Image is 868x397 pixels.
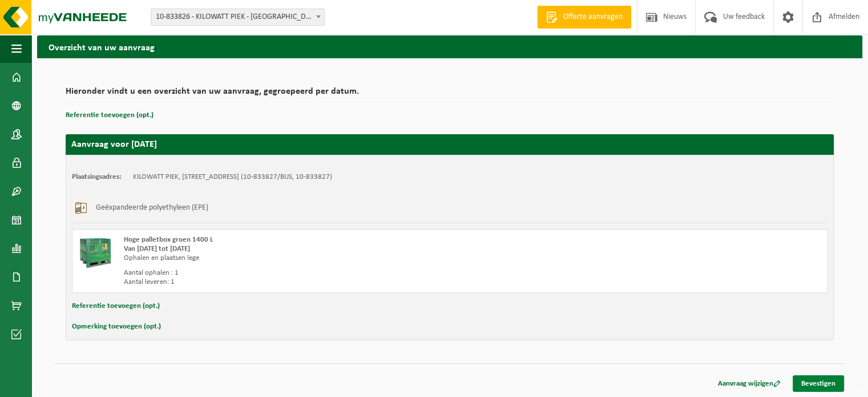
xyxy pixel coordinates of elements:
h3: Geëxpandeerde polyethyleen (EPE) [96,199,208,217]
div: Ophalen en plaatsen lege [124,254,495,263]
a: Bevestigen [793,375,844,392]
a: Offerte aanvragen [537,6,631,29]
h2: Overzicht van uw aanvraag [37,35,862,58]
button: Referentie toevoegen (opt.) [66,108,154,123]
h2: Hieronder vindt u een overzicht van uw aanvraag, gegroepeerd per datum. [66,87,834,102]
img: PB-HB-1400-HPE-GN-01.png [78,235,112,270]
strong: Plaatsingsadres: [72,173,122,181]
span: 10-833826 - KILOWATT PIEK - OOSTDUINKERKE [151,9,325,26]
span: Hoge palletbox groen 1400 L [124,236,213,243]
button: Referentie toevoegen (opt.) [72,299,160,314]
span: Offerte aanvragen [560,11,625,23]
div: Aantal ophalen : 1 [124,268,495,278]
span: 10-833826 - KILOWATT PIEK - OOSTDUINKERKE [151,9,324,25]
button: Opmerking toevoegen (opt.) [72,319,161,334]
a: Aanvraag wijzigen [709,375,789,392]
div: Aantal leveren: 1 [124,278,495,287]
td: KILOWATT PIEK, [STREET_ADDRESS] (10-833827/BUS, 10-833827) [133,173,332,182]
strong: Aanvraag voor [DATE] [71,140,157,149]
strong: Van [DATE] tot [DATE] [124,245,190,252]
